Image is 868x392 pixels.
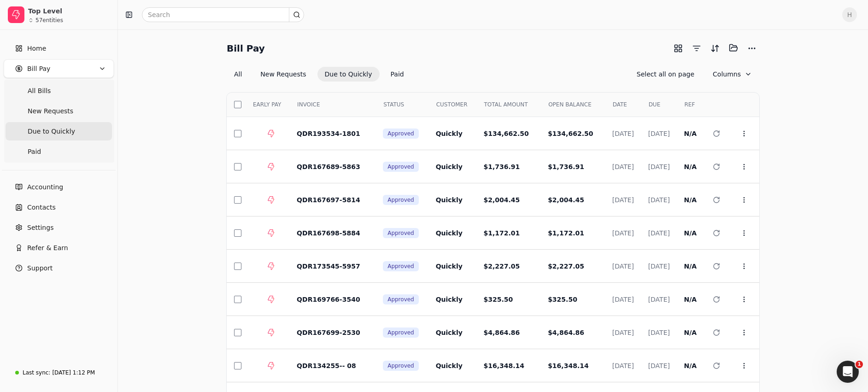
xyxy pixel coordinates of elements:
button: Bill Pay [4,59,114,78]
span: Approved [387,328,414,337]
span: EARLY PAY [253,100,281,109]
button: Due to Quickly [317,67,380,82]
a: Last sync:[DATE] 1:12 PM [4,364,114,381]
span: New Requests [28,106,73,116]
span: Contacts [27,203,56,212]
span: INVOICE [297,100,320,109]
span: N/A [684,329,697,336]
a: Contacts [4,198,114,216]
span: STATUS [383,100,404,109]
span: $4,864.86 [548,329,584,336]
span: N/A [684,362,697,369]
span: QDR167697-5814 [297,196,360,204]
span: Quickly [436,196,463,204]
span: $16,348.14 [484,362,525,369]
span: Quickly [436,362,463,369]
a: New Requests [6,102,112,120]
span: [DATE] [612,229,634,237]
span: [DATE] [612,163,634,170]
span: TOTAL AMOUNT [484,100,528,109]
button: H [842,7,857,22]
span: 1 [856,361,863,368]
span: Bill Pay [27,64,50,74]
span: [DATE] [648,263,670,270]
span: Support [27,263,53,273]
a: Settings [4,218,114,237]
span: [DATE] [648,296,670,303]
span: [DATE] [648,130,670,137]
span: $2,227.05 [548,263,584,270]
span: Approved [387,295,414,304]
span: QDR193534-1801 [297,130,360,137]
span: $2,227.05 [484,263,520,270]
a: Home [4,39,114,58]
a: Paid [6,142,112,161]
input: Search [142,7,304,22]
span: Settings [27,223,53,233]
span: Approved [387,196,414,204]
span: [DATE] [612,196,634,204]
span: Approved [387,229,414,237]
span: QDR167699-2530 [297,329,360,336]
span: N/A [684,296,697,303]
span: Accounting [27,182,63,192]
button: New Requests [253,67,313,82]
span: DUE [649,100,661,109]
span: All Bills [28,86,51,96]
button: Select all on page [629,67,702,82]
span: QDR167689-5863 [297,163,360,170]
span: REF [685,100,695,109]
span: $2,004.45 [548,196,584,204]
a: All Bills [6,82,112,100]
span: $325.50 [548,296,577,303]
span: QDR169766-3540 [297,296,360,303]
div: Last sync: [23,369,50,377]
span: $1,736.91 [484,163,520,170]
button: Batch (0) [726,41,741,55]
button: More [745,41,759,56]
span: Home [27,44,46,53]
button: All [227,67,249,82]
span: CUSTOMER [436,100,468,109]
span: $1,172.01 [484,229,520,237]
span: QDR167698-5884 [297,229,360,237]
div: Top Level [28,6,110,16]
span: [DATE] [648,196,670,204]
span: QDR134255-- 08 [297,362,356,369]
span: Approved [387,163,414,171]
a: Accounting [4,178,114,196]
span: $134,662.50 [484,130,529,137]
span: Quickly [436,263,463,270]
span: [DATE] [648,362,670,369]
span: [DATE] [648,229,670,237]
span: DATE [613,100,627,109]
span: [DATE] [612,329,634,336]
span: OPEN BALANCE [548,100,592,109]
span: Quickly [436,329,463,336]
button: Refer & Earn [4,239,114,257]
span: Approved [387,129,414,138]
iframe: Intercom live chat [837,361,859,383]
div: 57 entities [35,18,63,23]
div: Invoice filter options [227,67,411,82]
span: N/A [684,263,697,270]
span: [DATE] [612,263,634,270]
button: Support [4,259,114,277]
span: $1,172.01 [548,229,584,237]
span: $16,348.14 [548,362,589,369]
span: Quickly [436,130,463,137]
span: QDR173545-5957 [297,263,360,270]
span: Approved [387,362,414,370]
div: [DATE] 1:12 PM [52,369,95,377]
span: $1,736.91 [548,163,584,170]
span: Quickly [436,296,463,303]
button: Sort [708,41,722,56]
span: Refer & Earn [27,243,68,253]
span: Approved [387,262,414,270]
span: N/A [684,229,697,237]
span: [DATE] [612,130,634,137]
span: $134,662.50 [548,130,593,137]
span: $2,004.45 [484,196,520,204]
span: Quickly [436,229,463,237]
